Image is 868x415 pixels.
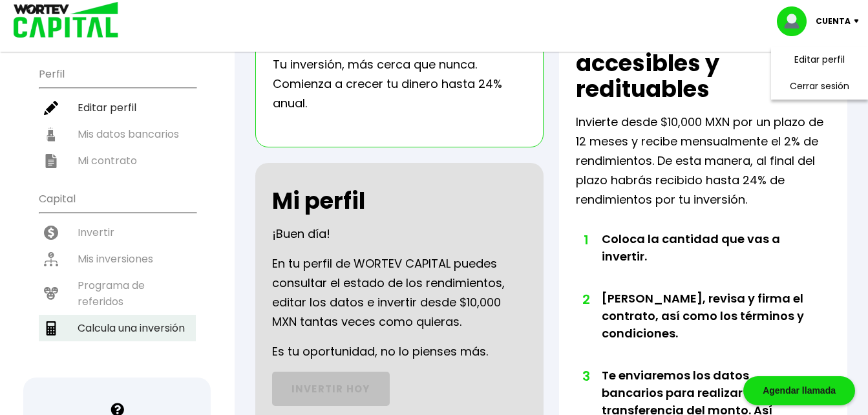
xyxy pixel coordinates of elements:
[39,315,196,341] a: Calcula una inversión
[39,59,196,174] ul: Perfil
[816,12,851,31] p: Cuenta
[602,290,805,367] li: [PERSON_NAME], revisa y firma el contrato, así como los términos y condiciones.
[743,376,855,405] div: Agendar llamada
[39,184,196,374] ul: Capital
[576,25,831,102] h2: Inversiones simples, accesibles y redituables
[602,230,805,290] li: Coloca la cantidad que vas a invertir.
[272,254,527,332] p: En tu perfil de WORTEV CAPITAL puedes consultar el estado de los rendimientos, editar los datos e...
[582,230,589,250] span: 1
[273,55,526,113] p: Tu inversión, más cerca que nunca. Comienza a crecer tu dinero hasta 24% anual.
[794,53,845,67] a: Editar perfil
[272,342,488,361] p: Es tu oportunidad, no lo pienses más.
[272,372,390,406] a: INVERTIR HOY
[582,290,589,309] span: 2
[576,112,831,209] p: Invierte desde $10,000 MXN por un plazo de 12 meses y recibe mensualmente el 2% de rendimientos. ...
[272,188,365,214] h2: Mi perfil
[777,6,816,36] img: profile-image
[272,224,330,244] p: ¡Buen día !
[44,321,58,335] img: calculadora-icon.17d418c4.svg
[582,367,589,386] span: 3
[44,101,58,115] img: editar-icon.952d3147.svg
[39,94,196,121] a: Editar perfil
[851,19,868,23] img: icon-down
